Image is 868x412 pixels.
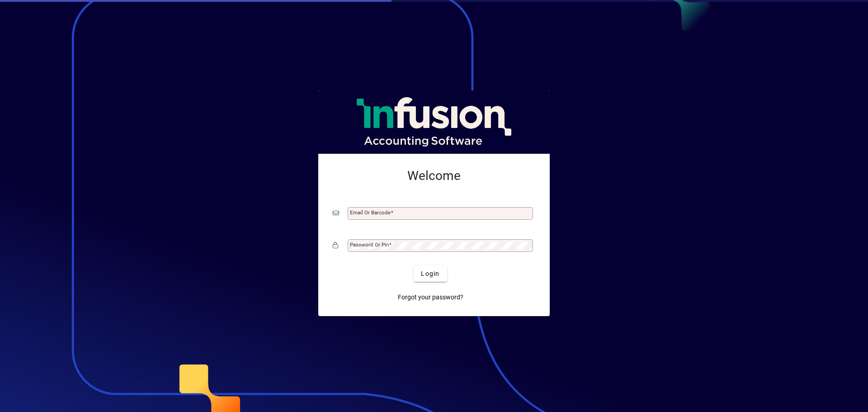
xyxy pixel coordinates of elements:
[350,209,391,216] mat-label: Email or Barcode
[414,265,447,282] button: Login
[350,242,389,248] mat-label: Password or Pin
[421,269,439,279] span: Login
[394,289,467,305] a: Forgot your password?
[333,168,535,184] h2: Welcome
[398,293,463,302] span: Forgot your password?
